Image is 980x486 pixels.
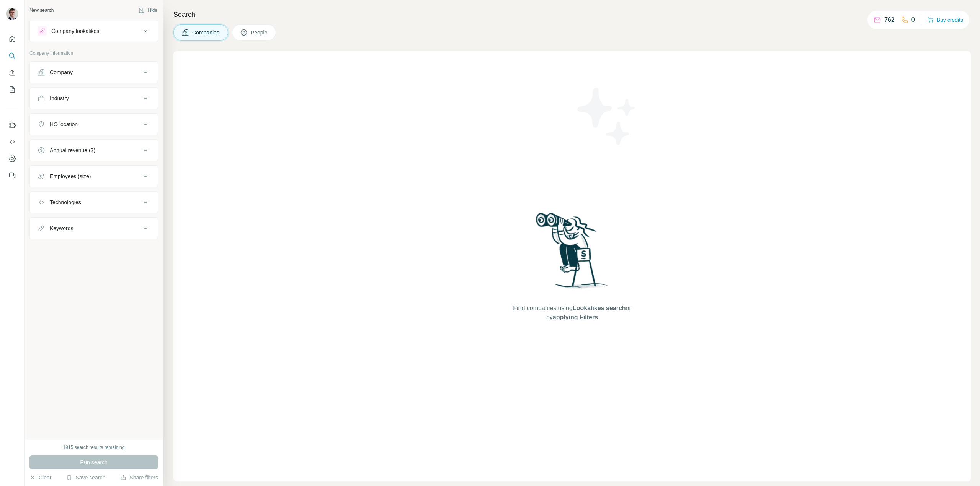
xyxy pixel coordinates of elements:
[911,15,915,24] p: 0
[50,224,73,232] div: Keywords
[50,172,91,180] div: Employees (size)
[63,444,125,451] div: 1915 search results remaining
[6,49,18,63] button: Search
[30,22,158,40] button: Company lookalikes
[6,32,18,46] button: Quick start
[50,146,95,154] div: Annual revenue ($)
[66,474,105,481] button: Save search
[30,89,158,107] button: Industry
[511,304,633,322] span: Find companies using or by
[30,193,158,211] button: Technologies
[30,63,158,81] button: Company
[251,29,268,36] span: People
[6,135,18,149] button: Use Surfe API
[50,120,78,128] div: HQ location
[30,219,158,237] button: Keywords
[30,167,158,185] button: Employees (size)
[30,141,158,159] button: Annual revenue ($)
[133,5,163,16] button: Hide
[29,50,158,57] p: Company information
[29,7,54,14] div: New search
[6,169,18,182] button: Feedback
[6,66,18,80] button: Enrich CSV
[573,305,626,311] span: Lookalikes search
[192,29,220,36] span: Companies
[928,15,963,25] button: Buy credits
[29,474,51,481] button: Clear
[51,27,99,35] div: Company lookalikes
[6,83,18,96] button: My lists
[50,68,73,76] div: Company
[120,474,158,481] button: Share filters
[532,211,612,296] img: Surfe Illustration - Woman searching with binoculars
[6,152,18,166] button: Dashboard
[884,15,895,24] p: 762
[50,198,81,206] div: Technologies
[553,314,598,320] span: applying Filters
[572,82,641,151] img: Surfe Illustration - Stars
[30,115,158,133] button: HQ location
[50,94,69,102] div: Industry
[173,9,971,20] h4: Search
[6,8,18,20] img: Avatar
[6,118,18,132] button: Use Surfe on LinkedIn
